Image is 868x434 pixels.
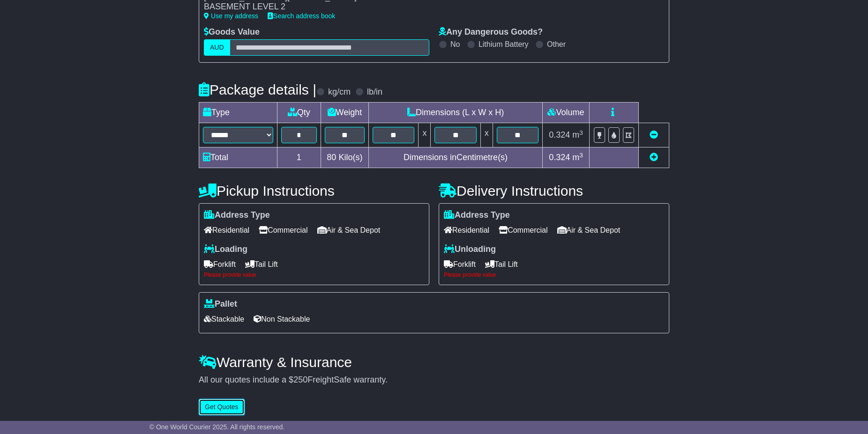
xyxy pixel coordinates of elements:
[204,27,260,37] label: Goods Value
[204,272,424,278] div: Please provide value
[549,153,570,162] span: 0.324
[199,399,245,415] button: Get Quotes
[204,223,249,237] span: Residential
[254,312,310,326] span: Non Stackable
[650,130,658,140] a: Remove this item
[444,244,496,255] label: Unloading
[204,12,258,20] a: Use my address
[367,87,382,97] label: lb/in
[369,103,543,123] td: Dimensions (L x W x H)
[328,87,351,97] label: kg/cm
[557,223,621,237] span: Air & Sea Depot
[450,40,460,49] label: No
[444,272,664,278] div: Please provide value
[480,123,493,147] td: x
[277,147,321,168] td: 1
[572,130,583,140] span: m
[444,257,476,272] span: Forklift
[439,183,669,199] h4: Delivery Instructions
[444,223,489,237] span: Residential
[419,123,431,147] td: x
[150,423,285,431] span: © One World Courier 2025. All rights reserved.
[204,257,236,272] span: Forklift
[199,82,316,97] h4: Package details |
[321,103,369,123] td: Weight
[199,183,429,199] h4: Pickup Instructions
[199,375,669,385] div: All our quotes include a $ FreightSafe warranty.
[317,223,381,237] span: Air & Sea Depot
[199,147,277,168] td: Total
[204,299,237,309] label: Pallet
[549,130,570,140] span: 0.324
[204,2,412,12] div: BASEMENT LEVEL 2
[259,223,307,237] span: Commercial
[204,312,244,326] span: Stackable
[327,153,336,162] span: 80
[204,39,230,56] label: AUD
[485,257,518,272] span: Tail Lift
[444,210,510,221] label: Address Type
[199,103,277,123] td: Type
[479,40,529,49] label: Lithium Battery
[204,244,247,255] label: Loading
[245,257,278,272] span: Tail Lift
[579,129,583,136] sup: 3
[293,375,307,384] span: 250
[199,354,669,370] h4: Warranty & Insurance
[499,223,547,237] span: Commercial
[321,147,369,168] td: Kilo(s)
[277,103,321,123] td: Qty
[369,147,543,168] td: Dimensions in Centimetre(s)
[542,103,589,123] td: Volume
[439,27,543,37] label: Any Dangerous Goods?
[204,210,270,221] label: Address Type
[650,153,658,162] a: Add new item
[579,152,583,159] sup: 3
[268,12,335,20] a: Search address book
[572,153,583,162] span: m
[547,40,566,49] label: Other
